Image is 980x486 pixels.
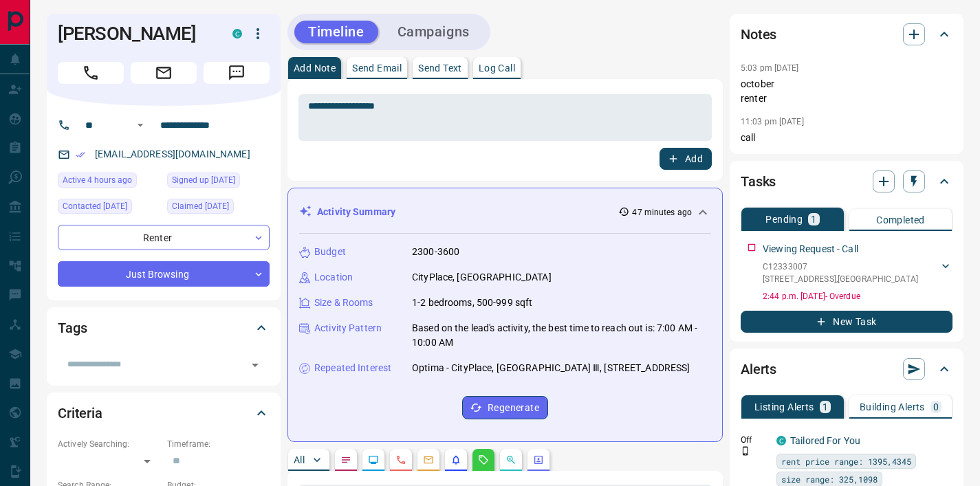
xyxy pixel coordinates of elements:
span: Call [58,62,124,84]
h2: Alerts [741,358,776,380]
button: Campaigns [384,21,483,43]
svg: Calls [395,454,406,465]
button: Open [246,355,265,375]
svg: Push Notification Only [741,446,750,456]
p: Pending [765,214,803,224]
p: Based on the lead's activity, the best time to reach out is: 7:00 AM - 10:00 AM [412,321,711,350]
div: Mon Aug 18 2025 [58,173,160,192]
div: Fri Jul 04 2025 [167,199,270,218]
p: Size & Rooms [314,296,373,310]
p: Add Note [294,63,336,73]
div: Criteria [58,397,270,430]
p: 5:03 pm [DATE] [741,63,799,73]
div: Notes [741,18,952,51]
h1: [PERSON_NAME] [58,23,212,45]
p: october renter [741,77,952,106]
p: Timeframe: [167,438,270,450]
h2: Criteria [58,402,102,424]
p: Viewing Request - Call [763,242,858,256]
p: 2:44 p.m. [DATE] - Overdue [763,290,952,302]
svg: Opportunities [505,454,516,465]
button: Timeline [294,21,378,43]
p: 47 minutes ago [632,206,692,219]
div: C12333007[STREET_ADDRESS],[GEOGRAPHIC_DATA] [763,258,952,288]
div: Tags [58,311,270,344]
div: Just Browsing [58,261,270,287]
p: Building Alerts [860,402,925,412]
svg: Notes [340,454,351,465]
p: Send Email [352,63,402,73]
div: condos.ca [232,29,242,38]
span: size range: 325,1098 [781,472,878,486]
a: [EMAIL_ADDRESS][DOMAIN_NAME] [95,148,250,159]
p: 1 [811,214,816,224]
p: call [741,131,952,145]
svg: Listing Alerts [450,454,461,465]
p: 1-2 bedrooms, 500-999 sqft [412,296,532,310]
p: Off [741,434,768,446]
button: Open [132,117,149,133]
span: Signed up [DATE] [172,173,235,187]
p: All [294,455,305,465]
p: 0 [933,402,939,412]
p: [STREET_ADDRESS] , [GEOGRAPHIC_DATA] [763,273,918,285]
p: 1 [823,402,828,412]
h2: Tags [58,317,87,339]
span: Email [131,62,197,84]
div: Fri Jul 04 2025 [58,199,160,218]
span: Active 4 hours ago [63,173,132,187]
p: Activity Pattern [314,321,382,335]
span: Message [204,62,270,84]
p: CityPlace, [GEOGRAPHIC_DATA] [412,270,552,285]
p: Actively Searching: [58,438,160,450]
h2: Tasks [741,170,776,192]
button: Regenerate [462,396,548,419]
svg: Emails [423,454,434,465]
button: Add [660,148,712,170]
p: Log Call [479,63,515,73]
span: Contacted [DATE] [63,199,127,213]
p: Repeated Interest [314,361,391,375]
p: 11:03 pm [DATE] [741,117,804,126]
svg: Lead Browsing Activity [368,454,379,465]
p: Budget [314,245,346,259]
div: Tasks [741,165,952,198]
div: Activity Summary47 minutes ago [299,199,711,225]
p: Optima - CityPlace, [GEOGRAPHIC_DATA] Ⅲ, [STREET_ADDRESS] [412,361,690,375]
p: C12333007 [763,261,918,273]
svg: Requests [478,454,489,465]
svg: Email Verified [76,150,85,159]
div: Renter [58,225,270,250]
span: Claimed [DATE] [172,199,229,213]
p: Location [314,270,353,285]
h2: Notes [741,23,776,45]
p: Listing Alerts [754,402,814,412]
p: 2300-3600 [412,245,459,259]
span: rent price range: 1395,4345 [781,454,911,468]
p: Send Text [418,63,462,73]
p: Activity Summary [317,205,395,219]
p: Completed [876,215,925,225]
button: New Task [741,311,952,333]
div: Alerts [741,353,952,386]
div: Fri Jul 04 2025 [167,173,270,192]
div: condos.ca [776,436,786,445]
svg: Agent Actions [533,454,544,465]
a: Tailored For You [790,435,860,446]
